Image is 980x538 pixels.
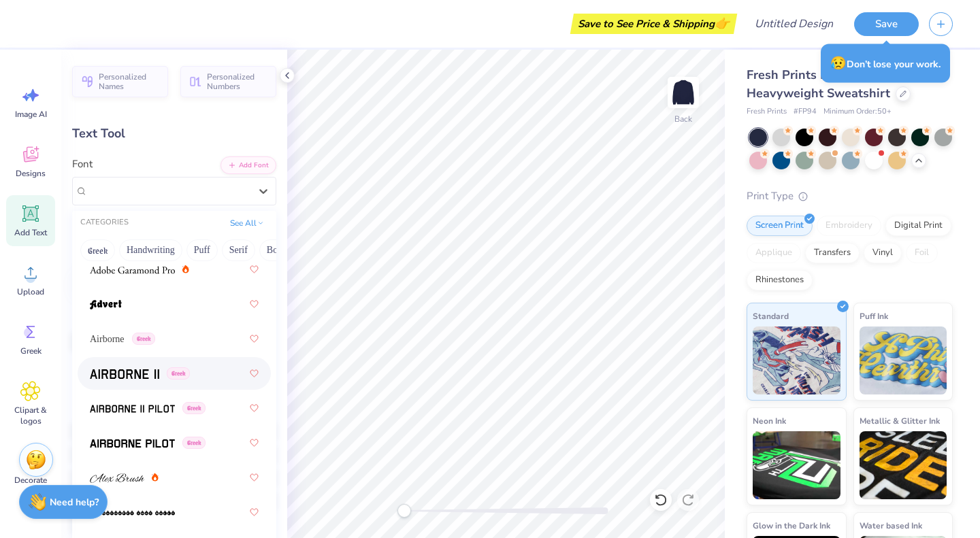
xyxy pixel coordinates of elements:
button: Save [854,12,919,36]
img: Airborne Pilot [90,439,175,448]
div: Back [674,113,692,125]
strong: Need help? [50,496,99,509]
span: # FP94 [794,106,817,118]
div: Foil [906,243,938,263]
span: Designs [16,168,46,179]
div: Save to See Price & Shipping [574,14,734,34]
img: Airborne II [90,369,159,379]
div: Vinyl [864,243,902,263]
div: Digital Print [885,216,951,236]
span: Airborne [90,332,125,346]
span: Greek [182,437,206,449]
img: Airborne II Pilot [90,404,175,414]
span: Clipart & logos [8,405,53,426]
img: Back [670,79,697,106]
span: Upload [17,286,44,297]
button: Puff [186,239,218,261]
span: Greek [167,367,190,380]
div: Transfers [805,243,860,263]
span: Fresh Prints Denver Mock Neck Heavyweight Sweatshirt [747,67,928,101]
div: Text Tool [72,124,276,143]
span: Puff Ink [860,309,888,323]
button: Add Font [220,156,276,174]
input: Untitled Design [744,10,844,37]
div: Applique [747,243,801,263]
img: Puff Ink [860,326,947,394]
button: Personalized Numbers [180,66,276,97]
span: Neon Ink [753,414,786,428]
span: Greek [182,402,206,414]
span: Add Text [14,227,47,238]
span: Personalized Numbers [207,72,268,91]
img: Alex Brush [90,473,144,483]
span: Greek [20,346,42,356]
span: 👉 [715,15,730,31]
div: Accessibility label [397,504,411,518]
button: Handwriting [119,239,182,261]
img: Standard [753,326,840,394]
button: See All [226,216,268,230]
div: Screen Print [747,216,813,236]
span: Water based Ink [860,518,922,533]
img: Advert [90,300,122,309]
label: Font [72,156,93,172]
div: Print Type [747,188,953,204]
span: Standard [753,309,789,323]
div: CATEGORIES [80,217,129,229]
button: Bold [259,239,293,261]
span: 😥 [830,54,847,72]
span: Greek [132,333,155,345]
span: Glow in the Dark Ink [753,518,830,533]
img: AlphaShapes xmas balls [90,508,175,518]
button: Serif [222,239,255,261]
span: Metallic & Glitter Ink [860,414,940,428]
img: Adobe Garamond Pro [90,265,175,275]
span: Minimum Order: 50 + [823,106,892,118]
button: Personalized Names [72,66,168,97]
div: Rhinestones [747,270,813,290]
img: Neon Ink [753,431,840,499]
span: Fresh Prints [747,106,787,118]
button: Greek [80,239,115,261]
img: Metallic & Glitter Ink [860,431,947,499]
div: Embroidery [817,216,881,236]
span: Decorate [14,475,47,486]
div: Don’t lose your work. [821,44,950,83]
span: Personalized Names [99,72,160,91]
span: Image AI [15,109,47,120]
